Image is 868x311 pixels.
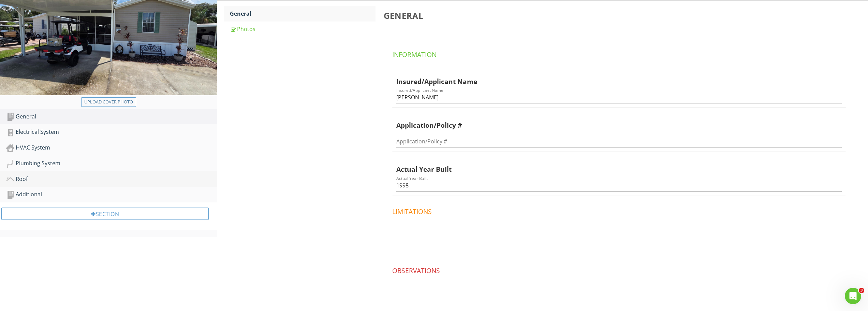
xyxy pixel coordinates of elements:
div: General [6,112,217,121]
div: Insured/Applicant Name [396,67,819,87]
div: Plumbing System [6,159,217,168]
h4: Observations [392,264,849,275]
div: Photos [230,25,376,33]
iframe: Intercom live chat [845,288,861,304]
div: Roof [6,175,217,184]
div: Additional [6,190,217,199]
div: Section [1,208,209,220]
button: Upload cover photo [81,97,136,107]
h3: General [384,11,857,20]
div: Electrical System [6,128,217,137]
div: Actual Year Built [396,155,819,174]
div: General [230,10,376,18]
input: Actual Year Built [396,180,842,191]
h4: Limitations [392,204,849,216]
div: Upload cover photo [84,99,133,105]
h4: Information [392,47,849,59]
input: Application/Policy # [396,136,842,147]
div: HVAC System [6,143,217,152]
input: Insured/Applicant Name [396,92,842,103]
div: Application/Policy # [396,111,819,130]
span: 3 [859,288,864,293]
